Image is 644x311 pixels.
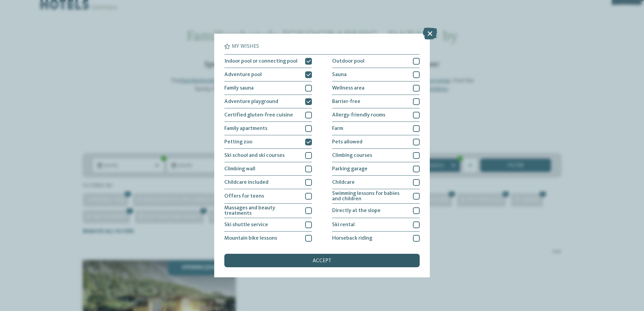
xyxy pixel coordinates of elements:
span: Barrier-free [332,99,360,104]
span: accept [313,258,331,264]
span: Climbing courses [332,153,372,158]
span: Pets allowed [332,139,362,145]
span: Childcare [332,180,355,185]
span: My wishes [232,44,259,49]
span: Certified gluten-free cuisine [224,112,293,118]
span: Parking garage [332,166,367,172]
span: Climbing wall [224,166,255,172]
span: Allergy-friendly rooms [332,112,385,118]
span: Massages and beauty treatments [224,205,300,216]
span: Sauna [332,72,347,77]
span: Swimming lessons for babies and children [332,191,408,202]
span: Directly at the slope [332,208,381,213]
span: Family sauna [224,85,254,91]
span: Adventure playground [224,99,278,104]
span: Ski shuttle service [224,222,268,228]
span: Wellness area [332,85,364,91]
span: Adventure pool [224,72,262,77]
span: Mountain bike lessons [224,236,277,241]
span: Petting zoo [224,139,252,145]
span: Ski school and ski courses [224,153,285,158]
span: Childcare included [224,180,268,185]
span: Offers for teens [224,194,264,199]
span: Outdoor pool [332,59,364,64]
span: Ski rental [332,222,355,228]
span: Family apartments [224,126,267,131]
span: Horseback riding [332,236,372,241]
span: Indoor pool or connecting pool [224,59,297,64]
span: Farm [332,126,343,131]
